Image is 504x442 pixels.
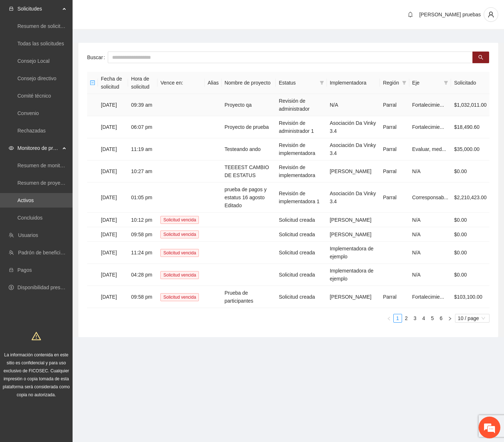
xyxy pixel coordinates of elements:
button: bell [405,9,416,20]
td: [DATE] [98,183,128,213]
a: Concluidos [17,215,42,221]
td: $0.00 [451,242,489,264]
span: user [484,11,498,18]
th: Implementadora [327,72,380,94]
td: N/A [409,213,451,227]
span: Monitoreo de proyectos [17,141,60,155]
a: Rechazadas [17,128,46,134]
td: 10:12 pm [128,213,157,227]
span: [PERSON_NAME] pruebas [419,12,481,17]
td: $18,490.60 [451,116,489,138]
span: Eje [412,79,441,87]
span: Solicitud vencida [160,293,199,301]
td: Solicitud creada [276,242,327,264]
span: Fortalecimie... [412,124,444,130]
td: $2,210,423.00 [451,183,489,213]
td: Asociación Da Vinky 3.4 [327,138,380,160]
td: Parral [380,183,409,213]
td: 10:27 am [128,160,157,183]
a: Resumen de monitoreo [17,163,70,168]
td: 06:07 pm [128,116,157,138]
a: Consejo Local [17,58,50,64]
td: [PERSON_NAME] [327,213,380,227]
td: 11:19 am [128,138,157,160]
button: user [484,7,498,22]
a: 3 [411,314,419,322]
td: $0.00 [451,160,489,183]
a: Consejo directivo [17,75,56,81]
td: Parral [380,94,409,116]
li: 4 [419,314,428,323]
td: Revisión de implementadora [276,138,327,160]
td: Revisión de implementadora 1 [276,183,327,213]
span: filter [402,81,406,85]
td: [DATE] [98,242,128,264]
td: N/A [409,242,451,264]
td: $0.00 [451,227,489,242]
a: Convenio [17,110,39,116]
td: [DATE] [98,286,128,308]
td: 09:39 am [128,94,157,116]
td: Proyecto de prueba [222,116,276,138]
td: Revisión de implementadora [276,160,327,183]
td: Revisión de administrador 1 [276,116,327,138]
li: 2 [402,314,411,323]
td: Solicitud creada [276,227,327,242]
a: Resumen de proyectos aprobados [17,180,95,186]
td: Revisión de administrador [276,94,327,116]
textarea: Escriba su mensaje y pulse “Intro” [4,198,138,224]
span: filter [318,77,325,88]
span: Región [383,79,399,87]
button: right [446,314,454,323]
th: Fecha de solicitud [98,72,128,94]
span: inbox [9,6,14,11]
span: warning [32,331,41,341]
span: Fortalecimie... [412,102,444,108]
li: 5 [428,314,437,323]
td: Solicitud creada [276,264,327,286]
td: [DATE] [98,116,128,138]
span: right [448,316,452,321]
a: 2 [402,314,410,322]
td: 11:24 pm [128,242,157,264]
span: minus-square [90,80,95,85]
td: Implementadora de ejemplo [327,242,380,264]
td: Prueba de participantes [222,286,276,308]
td: 04:28 pm [128,264,157,286]
a: Comité técnico [17,93,51,99]
a: 6 [437,314,445,322]
a: Pagos [17,267,32,273]
a: Padrón de beneficiarios [18,250,71,255]
span: Solicitudes [17,1,60,16]
td: Parral [380,160,409,183]
span: bell [405,12,416,17]
td: TEEEEST CAMBIO DE ESTATUS [222,160,276,183]
a: 4 [420,314,428,322]
td: prueba de pagos y estatus 16 agosto Editado [222,183,276,213]
td: [PERSON_NAME] [327,227,380,242]
td: [DATE] [98,138,128,160]
button: left [385,314,393,323]
span: filter [320,81,324,85]
a: 5 [429,314,437,322]
a: 1 [394,314,402,322]
span: filter [444,81,448,85]
td: Solicitud creada [276,286,327,308]
td: [DATE] [98,227,128,242]
td: 09:58 pm [128,286,157,308]
span: Evaluar, med... [412,146,446,152]
td: Parral [380,138,409,160]
label: Buscar [87,52,108,63]
td: N/A [327,94,380,116]
td: N/A [409,264,451,286]
div: Minimizar ventana de chat en vivo [119,4,136,21]
td: [DATE] [98,94,128,116]
li: 6 [437,314,446,323]
td: [DATE] [98,264,128,286]
td: Implementadora de ejemplo [327,264,380,286]
li: 3 [411,314,419,323]
td: 01:05 pm [128,183,157,213]
td: $0.00 [451,264,489,286]
th: Nombre de proyecto [222,72,276,94]
span: Solicitud vencida [160,230,199,238]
